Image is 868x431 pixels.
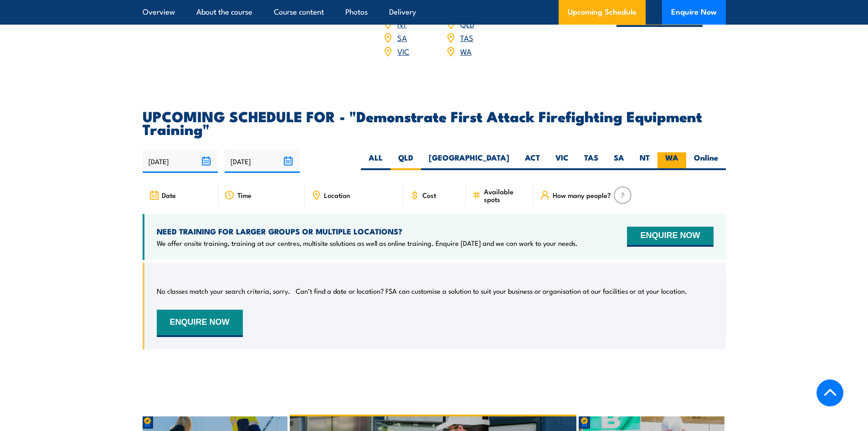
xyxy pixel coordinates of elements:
label: QLD [390,152,421,170]
label: WA [657,152,686,170]
label: ACT [517,152,548,170]
span: Available spots [484,187,527,203]
a: NT [397,18,407,29]
span: Time [237,191,252,199]
span: Location [324,191,350,199]
label: SA [606,152,632,170]
span: Date [162,191,176,199]
label: Online [686,152,726,170]
a: WA [460,46,472,57]
p: No classes match your search criteria, sorry. [157,286,290,296]
span: Cost [422,191,436,199]
label: VIC [548,152,576,170]
label: [GEOGRAPHIC_DATA] [421,152,517,170]
label: NT [632,152,657,170]
input: From date [143,150,218,173]
a: SA [397,32,407,43]
h2: UPCOMING SCHEDULE FOR - "Demonstrate First Attack Firefighting Equipment Training" [143,109,726,135]
p: Can’t find a date or location? FSA can customise a solution to suit your business or organisation... [296,286,687,296]
p: We offer onsite training, training at our centres, multisite solutions as well as online training... [157,239,578,248]
input: To date [225,150,300,173]
button: ENQUIRE NOW [627,227,713,247]
h4: NEED TRAINING FOR LARGER GROUPS OR MULTIPLE LOCATIONS? [157,226,578,236]
a: VIC [397,46,409,57]
a: TAS [460,32,473,43]
a: QLD [460,18,474,29]
label: ALL [361,152,390,170]
label: TAS [576,152,606,170]
button: ENQUIRE NOW [157,310,243,337]
span: How many people? [553,191,611,199]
